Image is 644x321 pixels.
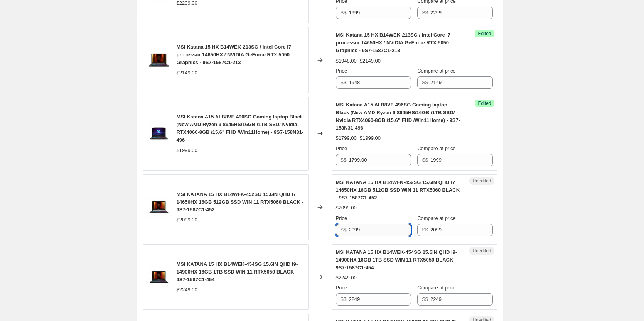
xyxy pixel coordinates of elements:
[341,157,347,163] span: S$
[341,296,347,302] span: S$
[341,227,347,233] span: S$
[422,79,428,85] span: S$
[341,10,347,15] span: S$
[478,100,491,106] span: Edited
[336,32,451,53] span: MSI Katana 15 HX B14WEK-213SG / Intel Core i7 processor 14650HX / NVIDIA GeForce RTX 5050 Graphic...
[422,157,428,163] span: S$
[177,216,197,224] div: $2099.00
[177,44,292,65] span: MSI Katana 15 HX B14WEK-213SG / Intel Core i7 processor 14650HX / NVIDIA GeForce RTX 5050 Graphic...
[336,274,357,282] div: $2249.00
[360,134,381,142] strike: $1999.00
[336,285,347,291] span: Price
[336,179,460,201] span: MSI KATANA 15 HX B14WFK-452SG 15.6IN QHD I7 14650HX 16GB 512GB SSD WIN 11 RTX5060 BLACK - 9S7-158...
[360,57,381,65] strike: $2149.00
[177,261,298,282] span: MSI KATANA 15 HX B14WEK-454SG 15.6IN QHD I9-14900HX 16GB 1TB SSD WIN 11 RTX5050 BLACK - 9S7-1587C...
[336,57,357,65] div: $1948.00
[422,10,428,15] span: S$
[336,102,460,131] span: MSI Katana A15 AI B8VF-496SG Gaming laptop Black (New AMD Ryzen 9 8945HS/16GB /1TB SSD/ Nvidia RT...
[341,79,347,85] span: S$
[417,68,456,74] span: Compare at price
[417,145,456,151] span: Compare at price
[422,296,428,302] span: S$
[177,114,304,143] span: MSI Katana A15 AI B8VF-496SG Gaming laptop Black (New AMD Ryzen 9 8945HS/16GB /1TB SSD/ Nvidia RT...
[422,227,428,233] span: S$
[336,145,347,151] span: Price
[177,69,197,77] div: $2149.00
[177,286,197,294] div: $2249.00
[417,215,456,221] span: Compare at price
[336,249,457,270] span: MSI KATANA 15 HX B14WEK-454SG 15.6IN QHD I9-14900HX 16GB 1TB SSD WIN 11 RTX5050 BLACK - 9S7-1587C...
[147,196,170,219] img: ip210035_00_80x.jpg
[417,285,456,291] span: Compare at price
[336,134,357,142] div: $1799.00
[478,30,491,37] span: Edited
[147,265,170,289] img: ip211897_00_80x.jpg
[472,248,491,254] span: Unedited
[336,68,347,74] span: Price
[472,178,491,184] span: Unedited
[177,147,197,154] div: $1999.00
[336,204,357,212] div: $2099.00
[177,191,303,213] span: MSI KATANA 15 HX B14WFK-452SG 15.6IN QHD I7 14650HX 16GB 512GB SSD WIN 11 RTX5060 BLACK - 9S7-158...
[147,122,170,145] img: B8VF-496SG_80x.jpg
[336,215,347,221] span: Price
[147,49,170,72] img: B14WEK-213SG_80x.jpg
